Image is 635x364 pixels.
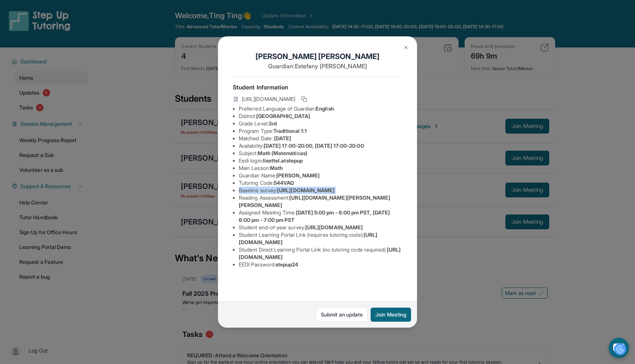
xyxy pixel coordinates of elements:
[300,95,309,104] button: Copy link
[242,95,295,103] span: [URL][DOMAIN_NAME]
[239,179,402,187] li: Tutoring Code :
[239,105,402,112] li: Preferred Language of Guardian:
[403,45,409,50] img: Close Icon
[274,135,291,141] span: [DATE]
[239,224,402,231] li: Student end-of-year survey :
[233,51,402,62] h1: [PERSON_NAME] [PERSON_NAME]
[239,209,402,224] li: Assigned Meeting Time :
[264,142,364,149] span: [DATE] 17:00-20:00, [DATE] 17:00-20:00
[305,224,363,230] span: [URL][DOMAIN_NAME]
[239,194,402,209] li: Reading Assessment :
[239,187,402,194] li: Baseline survey :
[276,172,320,178] span: [PERSON_NAME]
[371,308,411,322] button: Join Meeting
[273,128,307,134] span: Traditional 1:1
[263,157,303,164] span: lisettel.atstepup
[258,150,307,156] span: Math (Matemáticas)
[316,308,368,322] a: Submit an update
[239,164,402,172] li: Main Lesson :
[268,120,277,127] span: 3rd
[239,135,402,142] li: Matched Date:
[239,112,402,120] li: District:
[316,105,334,112] span: English
[239,150,402,157] li: Subject :
[609,338,629,358] button: chat-button
[239,127,402,135] li: Program Type:
[239,194,391,208] span: [URL][DOMAIN_NAME][PERSON_NAME][PERSON_NAME]
[270,165,283,171] span: Math
[274,180,294,186] span: 544VAQ
[256,113,310,119] span: [GEOGRAPHIC_DATA]
[239,142,402,150] li: Availability:
[239,209,390,223] span: [DATE] 5:00 pm - 6:00 pm PST, [DATE] 6:00 pm - 7:00 pm PST
[233,83,402,92] h4: Student Information
[239,120,402,127] li: Grade Level:
[276,261,299,268] span: stepup24
[239,157,402,164] li: Eedi login :
[239,246,402,261] li: Student Direct Learning Portal Link (no tutoring code required) :
[233,62,402,70] p: Guardian: Estefany [PERSON_NAME]
[239,172,402,179] li: Guardian Name :
[239,231,402,246] li: Student Learning Portal Link (requires tutoring code) :
[239,261,402,268] li: EEDI Password :
[277,187,335,193] span: [URL][DOMAIN_NAME]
